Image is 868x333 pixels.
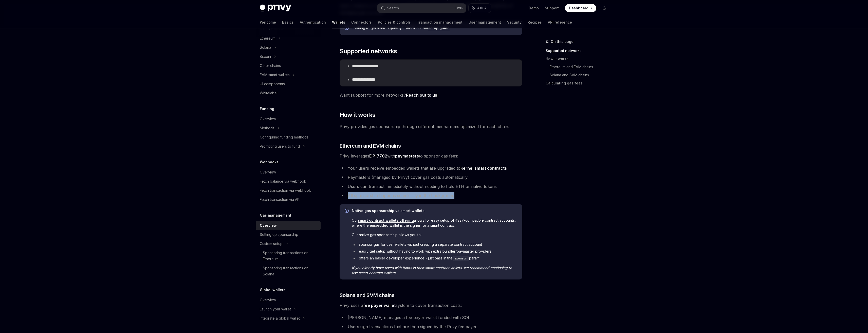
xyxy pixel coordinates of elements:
[455,6,463,10] span: Ctrl K
[345,209,350,214] svg: Info
[260,241,283,247] div: Custom setup
[256,186,321,195] a: Fetch transaction via webhook
[340,111,376,119] span: How it works
[550,71,613,79] a: Solana and SVM chains
[256,168,321,177] a: Overview
[256,221,321,230] a: Overview
[256,295,321,305] a: Overview
[352,256,517,261] li: offers an easier developer experience - just pass in the param!
[263,265,318,277] div: Sponsoring transactions on Solana
[256,79,321,89] a: UI components
[256,195,321,204] a: Fetch transaction via API
[545,6,559,11] a: Support
[469,4,491,13] button: Ask AI
[260,35,275,41] div: Ethereum
[600,4,608,12] button: Toggle dark mode
[260,16,276,28] a: Welcome
[453,256,469,261] code: sponsor
[260,315,300,321] div: Integrate a global wallet
[406,93,438,98] a: Reach out to us!
[387,5,401,11] div: Search...
[460,166,507,171] a: Kernel smart contracts
[507,16,522,28] a: Security
[260,5,291,12] img: dark logo
[260,178,306,184] div: Fetch balance via webhook
[378,16,411,28] a: Policies & controls
[260,44,271,50] div: Solana
[340,165,522,172] li: Your users receive embedded wallets that are upgraded to
[260,287,285,293] h5: Global wallets
[260,125,274,131] div: Methods
[363,303,396,308] strong: fee payer wallet
[260,54,271,60] div: Bitcoin
[260,81,285,87] div: UI components
[352,232,517,237] span: Our native gas sponsorship allows you to:
[377,4,466,13] button: Search...CtrlK
[340,123,522,130] span: Privy provides gas sponsorship through different mechanisms optimized for each chain:
[340,47,397,55] span: Supported networks
[340,152,522,160] span: Privy leverages with to sponsor gas fees:
[340,142,401,149] span: Ethereum and EVM chains
[550,63,613,71] a: Ethereum and EVM chains
[340,174,522,181] li: Paymasters (managed by Privy) cover gas costs automatically
[529,6,539,11] a: Demo
[256,264,321,279] a: Sponsoring transactions on Solana
[551,39,574,45] span: On this page
[260,222,277,229] div: Overview
[569,6,588,11] span: Dashboard
[256,61,321,70] a: Other chains
[565,4,596,12] a: Dashboard
[260,90,278,96] div: Whitelabel
[256,89,321,98] a: Whitelabel
[469,16,501,28] a: User management
[352,208,424,213] strong: Native gas sponsorship vs smart wallets
[546,47,613,55] a: Supported networks
[352,249,517,254] li: easily get setup without having to work with extra bundler/paymaster providers
[340,183,522,190] li: Users can transact immediately without needing to hold ETH or native tokens
[332,16,345,28] a: Wallets
[340,323,522,330] li: Users sign transactions that are then signed by the Privy fee payer
[256,133,321,142] a: Configuring funding methods
[358,218,414,223] a: smart contract wallets offering
[369,153,387,159] a: EIP-7702
[260,159,279,165] h5: Webhooks
[260,116,276,122] div: Overview
[260,169,276,175] div: Overview
[417,16,463,28] a: Transaction management
[260,63,281,69] div: Other chains
[395,153,419,159] strong: paymasters
[260,143,300,149] div: Prompting users to fund
[260,306,291,312] div: Launch your wallet
[260,297,276,303] div: Overview
[340,314,522,321] li: [PERSON_NAME] manages a fee payer wallet funded with SOL
[256,114,321,124] a: Overview
[256,248,321,264] a: Sponsoring transactions on Ethereum
[260,134,308,140] div: Configuring funding methods
[546,79,613,87] a: Calculating gas fees
[263,250,318,262] div: Sponsoring transactions on Ethereum
[528,16,542,28] a: Recipes
[345,26,350,31] svg: Info
[260,187,311,194] div: Fetch transaction via webhook
[546,55,613,63] a: How it works
[351,16,372,28] a: Connectors
[340,292,395,299] span: Solana and SVM chains
[260,72,290,78] div: EVM smart wallets
[282,16,294,28] a: Basics
[548,16,572,28] a: API reference
[300,16,326,28] a: Authentication
[260,106,274,112] h5: Funding
[256,177,321,186] a: Fetch balance via webhook
[477,6,487,11] span: Ask AI
[260,197,300,203] div: Fetch transaction via API
[256,230,321,239] a: Setting up sponsorship
[260,232,298,238] div: Setting up sponsorship
[352,218,517,228] span: Our allows for easy setup of 4337-compatible contract accounts, where the embedded wallet is the ...
[340,192,522,199] li: All sponsorship happens seamlessly in the background
[352,266,512,275] em: If you already have users with funds in their smart contract wallets, we recommend continuing to ...
[260,212,291,218] h5: Gas management
[352,242,517,247] li: sponsor gas for user wallets without creating a separate contract account
[340,302,522,309] span: Privy uses a system to cover transaction costs:
[340,92,522,99] span: Want support for more networks?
